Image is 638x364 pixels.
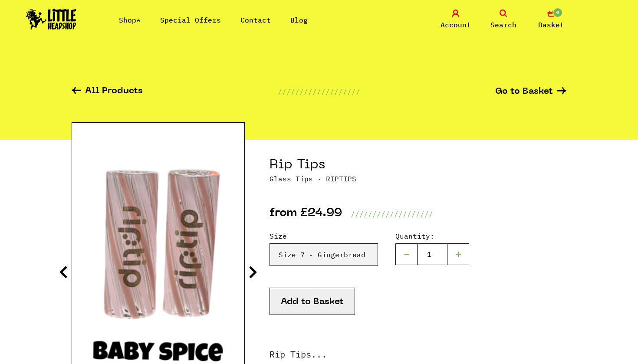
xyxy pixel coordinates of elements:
a: Go to Basket [495,87,566,96]
span: 0 [552,7,563,18]
a: Search [482,10,525,30]
button: Add to Basket [270,288,355,315]
a: All Products [72,87,143,97]
a: Glass Tips [270,174,313,183]
a: Contact [240,16,271,24]
p: · RIPTIPS [270,174,566,184]
p: /////////////////// [278,86,360,97]
h1: Rip Tips [270,157,566,174]
p: /////////////////// [351,209,433,219]
label: Size [270,231,378,241]
span: Basket [538,20,564,30]
p: from £24.99 [270,209,342,219]
img: Little Head Shop Logo [26,9,76,30]
span: Search [490,20,516,30]
label: Quantity: [395,231,469,241]
span: Account [441,20,471,30]
a: Special Offers [160,16,221,24]
input: 1 [417,243,447,265]
a: 0 Basket [529,10,573,30]
a: Shop [119,16,141,24]
a: Blog [290,16,308,24]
